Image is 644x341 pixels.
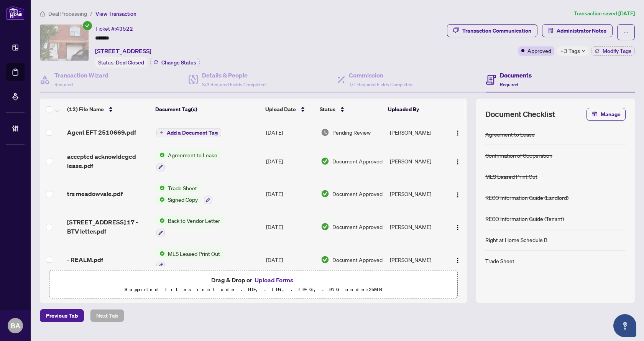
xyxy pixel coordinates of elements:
[452,221,464,233] button: Logo
[485,109,555,120] span: Document Checklist
[321,189,329,198] img: Document Status
[542,24,613,37] button: Administrator Notes
[485,130,535,138] div: Agreement to Lease
[455,257,461,264] img: Logo
[452,254,464,266] button: Logo
[613,314,636,337] button: Open asap
[591,46,635,56] button: Modify Tags
[447,24,537,37] button: Transaction Communication
[387,210,447,243] td: [PERSON_NAME]
[67,217,150,236] span: [STREET_ADDRESS] 17 - BTV letter.pdf
[202,71,266,80] h4: Details & People
[165,195,201,204] span: Signed Copy
[263,210,318,243] td: [DATE]
[67,152,150,170] span: accepted acknowldeged lease.pdf
[150,58,200,67] button: Change Status
[54,71,108,80] h4: Transaction Wizard
[67,128,136,137] span: Agent EFT 2510669.pdf
[67,105,104,114] span: (12) File Name
[40,309,84,322] button: Previous Tab
[6,6,25,20] img: logo
[156,184,212,204] button: Status IconTrade SheetStatus IconSigned Copy
[332,189,383,198] span: Document Approved
[156,216,165,225] img: Status Icon
[265,105,296,114] span: Upload Date
[48,10,87,17] span: Deal Processing
[560,46,580,55] span: +3 Tags
[165,151,220,159] span: Agreement to Lease
[485,257,514,265] div: Trade Sheet
[156,195,165,204] img: Status Icon
[387,120,447,145] td: [PERSON_NAME]
[90,309,124,322] button: Next Tab
[385,99,445,120] th: Uploaded By
[332,222,383,231] span: Document Approved
[321,222,329,231] img: Document Status
[527,46,551,55] span: Approved
[452,188,464,200] button: Logo
[387,243,447,276] td: [PERSON_NAME]
[11,320,20,331] span: BA
[349,82,412,87] span: 1/1 Required Fields Completed
[548,28,554,33] span: solution
[263,120,318,145] td: [DATE]
[387,178,447,211] td: [PERSON_NAME]
[574,9,635,18] article: Transaction saved [DATE]
[156,249,223,270] button: Status IconMLS Leased Print Out
[485,193,568,202] div: RECO Information Guide (Landlord)
[67,189,123,198] span: trs meadowvale.pdf
[40,11,45,16] span: home
[263,243,318,276] td: [DATE]
[601,108,621,120] span: Manage
[557,25,606,37] span: Administrator Notes
[452,155,464,167] button: Logo
[152,99,262,120] th: Document Tag(s)
[462,25,531,37] div: Transaction Communication
[500,71,532,80] h4: Documents
[485,236,547,244] div: Right at Home Schedule B
[623,30,629,35] span: ellipsis
[332,128,371,137] span: Pending Review
[165,184,200,192] span: Trade Sheet
[332,157,383,165] span: Document Approved
[116,59,144,66] span: Deal Closed
[452,126,464,138] button: Logo
[263,145,318,178] td: [DATE]
[455,159,461,165] img: Logo
[54,285,453,294] p: Supported files include .PDF, .JPG, .JPEG, .PNG under 25 MB
[156,127,221,137] button: Add a Document Tag
[455,224,461,231] img: Logo
[156,184,165,192] img: Status Icon
[95,57,147,68] div: Status:
[252,275,296,285] button: Upload Forms
[211,275,296,285] span: Drag & Drop or
[320,105,335,114] span: Status
[349,71,412,80] h4: Commission
[317,99,385,120] th: Status
[321,128,329,137] img: Document Status
[156,249,165,258] img: Status Icon
[156,216,223,237] button: Status IconBack to Vendor Letter
[167,130,218,135] span: Add a Document Tag
[67,255,103,264] span: - REALM.pdf
[321,157,329,165] img: Document Status
[500,82,518,87] span: Required
[485,151,552,160] div: Confirmation of Cooperation
[160,130,164,134] span: plus
[49,270,457,299] span: Drag & Drop orUpload FormsSupported files include .PDF, .JPG, .JPEG, .PNG under25MB
[332,255,383,264] span: Document Approved
[156,151,165,159] img: Status Icon
[95,24,133,33] div: Ticket #:
[455,192,461,198] img: Logo
[90,9,92,18] li: /
[321,255,329,264] img: Document Status
[263,178,318,211] td: [DATE]
[161,60,196,65] span: Change Status
[64,99,153,120] th: (12) File Name
[455,130,461,136] img: Logo
[485,172,537,181] div: MLS Leased Print Out
[582,49,585,53] span: down
[202,82,266,87] span: 3/3 Required Fields Completed
[40,25,89,61] img: IMG-W12274993_1.jpg
[603,48,631,54] span: Modify Tags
